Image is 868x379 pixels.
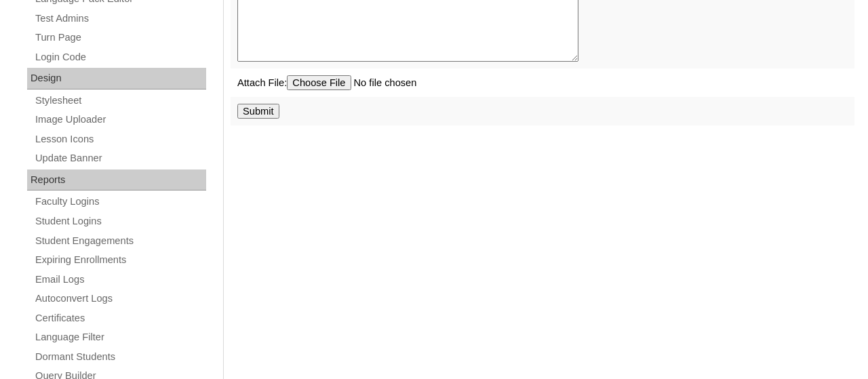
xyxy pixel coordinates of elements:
[27,68,206,89] div: Design
[34,252,206,268] a: Expiring Enrollments
[34,111,206,128] a: Image Uploader
[34,290,206,307] a: Autoconvert Logs
[34,150,206,167] a: Update Banner
[34,193,206,210] a: Faculty Logins
[231,68,854,97] td: Attach File:
[34,92,206,109] a: Stylesheet
[34,131,206,148] a: Lesson Icons
[34,10,206,27] a: Test Admins
[237,104,279,119] input: Submit
[34,29,206,46] a: Turn Page
[34,49,206,66] a: Login Code
[34,213,206,230] a: Student Logins
[34,271,206,288] a: Email Logs
[27,169,206,191] div: Reports
[34,233,206,250] a: Student Engagements
[34,329,206,346] a: Language Filter
[34,348,206,365] a: Dormant Students
[34,310,206,327] a: Certificates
